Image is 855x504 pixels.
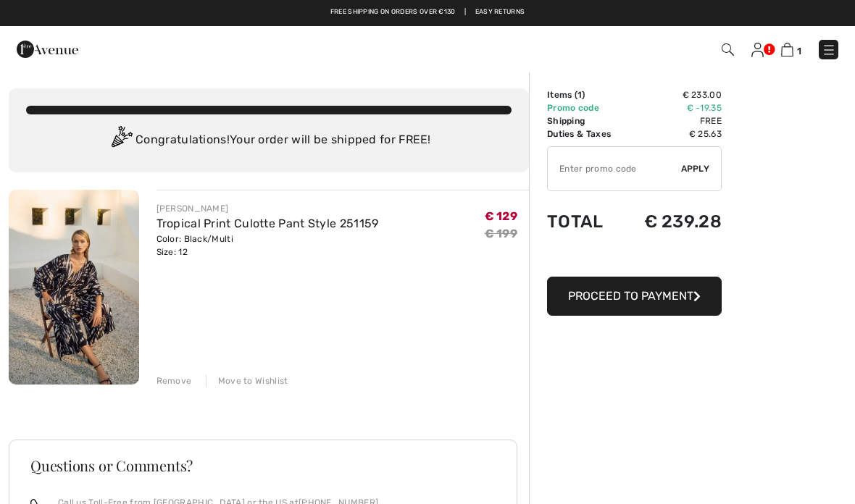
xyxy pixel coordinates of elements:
[26,126,512,155] div: Congratulations! Your order will be shipped for FREE!
[681,162,710,175] span: Apply
[548,147,681,190] input: Promo code
[626,127,722,140] td: € 25.63
[781,43,793,56] img: Shopping Bag
[547,277,722,316] button: Proceed to Payment
[547,101,626,114] td: Promo code
[781,41,801,58] a: 1
[9,190,139,385] img: Tropical Print Culotte Pant Style 251159
[157,217,379,230] a: Tropical Print Culotte Pant Style 251159
[475,7,525,17] a: Easy Returns
[30,458,496,473] h3: Questions or Comments?
[626,88,722,101] td: € 233.00
[568,289,693,303] span: Proceed to Payment
[547,88,626,101] td: Items ( )
[485,227,518,240] s: € 199
[626,114,722,127] td: Free
[17,35,78,64] img: 1ère Avenue
[547,197,626,246] td: Total
[157,374,192,387] div: Remove
[107,126,135,155] img: Congratulation2.svg
[797,46,801,56] span: 1
[547,127,626,140] td: Duties & Taxes
[626,197,722,246] td: € 239.28
[157,232,379,259] div: Color: Black/Multi Size: 12
[464,7,466,17] span: |
[626,101,722,114] td: € -19.35
[485,209,518,223] span: € 129
[206,374,288,387] div: Move to Wishlist
[547,246,722,272] iframe: PayPal
[330,7,456,17] a: Free shipping on orders over €130
[822,43,836,57] img: Menu
[157,202,379,215] div: [PERSON_NAME]
[547,114,626,127] td: Shipping
[722,43,734,56] img: Search
[17,41,78,55] a: 1ère Avenue
[751,43,764,57] img: My Info
[577,90,582,100] span: 1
